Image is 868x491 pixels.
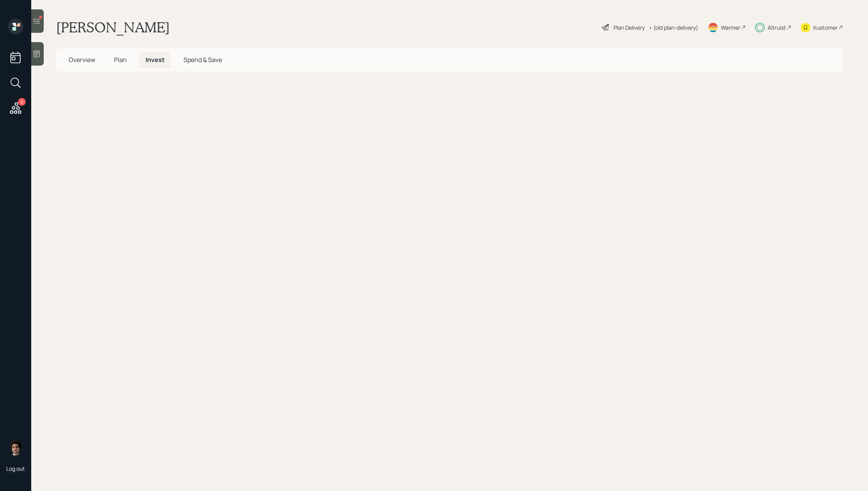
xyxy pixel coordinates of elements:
span: Invest [146,55,165,64]
div: Log out [6,465,25,472]
h1: [PERSON_NAME] [56,19,170,36]
span: Plan [114,55,127,64]
div: Kustomer [813,23,838,32]
div: 9 [18,98,26,106]
img: harrison-schaefer-headshot-2.png [8,440,23,455]
div: Altruist [768,23,786,32]
div: Plan Delivery [614,23,645,32]
div: • (old plan-delivery) [649,23,698,32]
div: Warmer [721,23,740,32]
span: Spend & Save [183,55,222,64]
span: Overview [69,55,95,64]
